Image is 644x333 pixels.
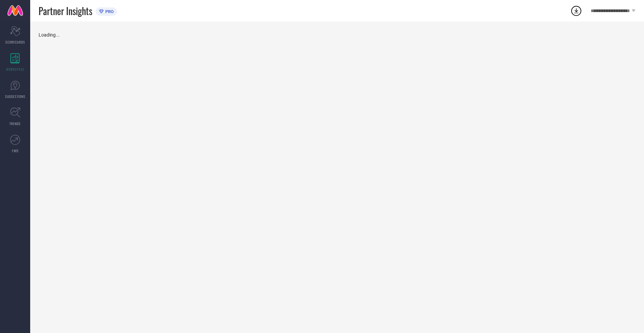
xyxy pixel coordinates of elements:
span: WORKSPACE [6,67,24,72]
span: TRENDS [9,121,21,126]
span: Loading... [39,32,60,38]
span: Partner Insights [39,4,92,18]
span: SUGGESTIONS [5,94,25,99]
span: FWD [12,148,18,153]
span: PRO [104,9,114,14]
div: Open download list [570,5,582,17]
span: SCORECARDS [5,40,25,45]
